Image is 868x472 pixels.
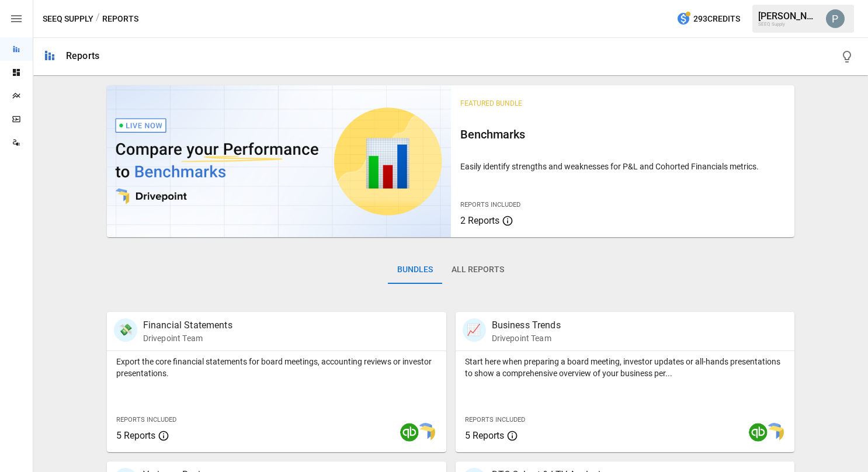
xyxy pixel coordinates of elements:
span: 5 Reports [465,430,504,441]
span: 2 Reports [460,215,499,226]
span: 293 Credits [693,12,740,26]
img: quickbooks [749,423,768,442]
p: Drivepoint Team [492,332,561,344]
span: Featured Bundle [460,99,522,107]
span: Reports Included [116,416,176,424]
div: Reports [66,50,99,61]
span: Reports Included [460,201,520,209]
img: Paul schoenecker [826,9,845,28]
p: Start here when preparing a board meeting, investor updates or all-hands presentations to show a ... [465,356,786,379]
img: smart model [416,423,435,442]
p: Financial Statements [143,318,232,332]
div: SEEQ Supply [758,22,819,27]
button: Paul schoenecker [819,2,852,35]
p: Business Trends [492,318,561,332]
button: All Reports [442,256,513,284]
button: Bundles [388,256,442,284]
img: quickbooks [400,423,419,442]
div: 📈 [463,318,486,342]
img: smart model [765,423,784,442]
p: Drivepoint Team [143,332,232,344]
div: 💸 [114,318,137,342]
h6: Benchmarks [460,125,786,144]
button: 293Credits [672,8,745,30]
span: Reports Included [465,416,525,424]
p: Export the core financial statements for board meetings, accounting reviews or investor presentat... [116,356,437,379]
div: [PERSON_NAME] [758,11,819,22]
p: Easily identify strengths and weaknesses for P&L and Cohorted Financials metrics. [460,161,786,172]
div: / [96,12,100,26]
img: video thumbnail [107,85,451,237]
button: SEEQ Supply [43,12,93,26]
span: 5 Reports [116,430,155,441]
